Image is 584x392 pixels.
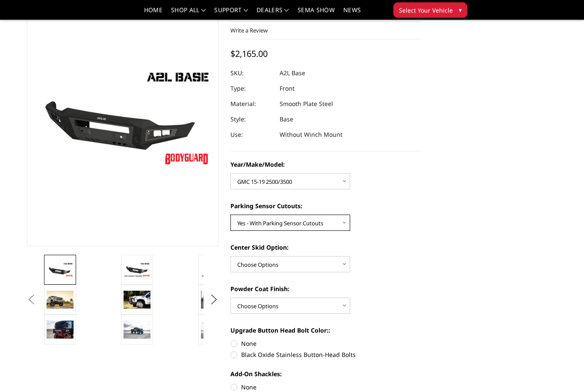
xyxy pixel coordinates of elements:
[230,243,422,252] label: Center Skid Option:
[230,48,268,60] span: $2,165.00
[171,7,206,20] a: shop all
[124,321,150,339] img: A2L Series - Base Front Bumper (Non Winch)
[230,81,273,97] dt: Type:
[280,81,295,97] dd: Front
[230,351,422,360] label: Black Oxide Stainless Button-Head Bolts
[144,7,162,20] a: Home
[399,6,453,15] span: Select Your Vehicle
[298,7,335,20] a: SEMA Show
[201,291,228,309] img: 2020 RAM HD - Available in single light bar configuration only
[230,27,268,35] a: Write a Review
[230,112,273,127] dt: Style:
[124,262,150,277] img: A2L Series - Base Front Bumper (Non Winch)
[230,285,422,294] label: Powder Coat Finish:
[214,7,248,20] a: Support
[124,291,150,309] img: 2020 Chevrolet HD - Compatible with block heater connection
[280,66,305,81] dd: A2L Base
[230,66,273,81] dt: SKU:
[230,326,422,335] label: Upgrade Button Head Bolt Color::
[207,294,220,307] button: Next
[201,262,228,277] img: A2L Series - Base Front Bumper (Non Winch)
[230,339,422,348] label: None
[257,7,289,20] a: Dealers
[459,6,462,15] span: ▾
[230,370,422,379] label: Add-On Shackles:
[393,3,467,18] button: Select Your Vehicle
[25,294,38,307] button: Previous
[230,202,422,211] label: Parking Sensor Cutouts:
[47,321,74,339] img: A2L Series - Base Front Bumper (Non Winch)
[230,160,422,169] label: Year/Make/Model:
[230,383,422,392] label: None
[280,97,333,112] dd: Smooth Plate Steel
[280,112,293,127] dd: Base
[230,127,273,143] dt: Use:
[47,291,74,309] img: 2019 GMC 1500
[541,351,584,392] iframe: Chat Widget
[343,7,361,20] a: News
[230,97,273,112] dt: Material:
[280,127,342,143] dd: Without Winch Mount
[201,321,228,339] img: A2L Series - Base Front Bumper (Non Winch)
[47,262,74,277] img: A2L Series - Base Front Bumper (Non Winch)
